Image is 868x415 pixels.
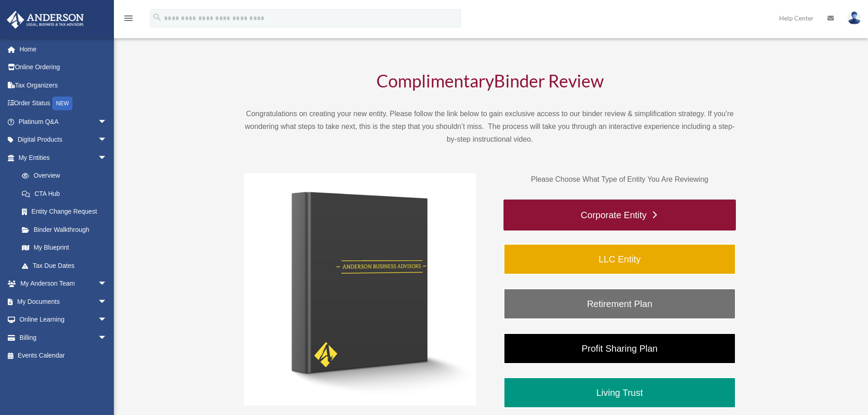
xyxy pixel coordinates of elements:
[376,70,494,91] span: Complimentary
[6,113,121,131] a: Platinum Q&Aarrow_drop_down
[6,40,121,58] a: Home
[13,167,121,185] a: Overview
[13,203,121,221] a: Entity Change Request
[123,13,134,24] i: menu
[6,76,121,94] a: Tax Organizers
[98,328,116,347] span: arrow_drop_down
[6,131,121,149] a: Digital Productsarrow_drop_down
[503,200,736,231] a: Corporate Entity
[503,244,736,275] a: LLC Entity
[98,131,116,149] span: arrow_drop_down
[98,292,116,311] span: arrow_drop_down
[6,347,121,365] a: Events Calendar
[98,149,116,167] span: arrow_drop_down
[6,275,121,293] a: My Anderson Teamarrow_drop_down
[6,328,121,347] a: Billingarrow_drop_down
[503,173,736,186] p: Please Choose What Type of Entity You Are Reviewing
[6,58,121,77] a: Online Ordering
[503,377,736,408] a: Living Trust
[6,292,121,311] a: My Documentsarrow_drop_down
[98,311,116,329] span: arrow_drop_down
[503,333,736,364] a: Profit Sharing Plan
[98,275,116,293] span: arrow_drop_down
[13,256,121,275] a: Tax Due Dates
[6,311,121,329] a: Online Learningarrow_drop_down
[244,108,736,146] p: Congratulations on creating your new entity. Please follow the link below to gain exclusive acces...
[52,97,72,110] div: NEW
[13,239,121,257] a: My Blueprint
[98,113,116,131] span: arrow_drop_down
[13,220,116,239] a: Binder Walkthrough
[4,11,87,29] img: Anderson Advisors Platinum Portal
[494,70,604,91] span: Binder Review
[847,11,861,25] img: User Pic
[503,288,736,319] a: Retirement Plan
[123,16,134,24] a: menu
[6,149,121,167] a: My Entitiesarrow_drop_down
[152,12,162,22] i: search
[13,184,121,203] a: CTA Hub
[6,94,121,113] a: Order StatusNEW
